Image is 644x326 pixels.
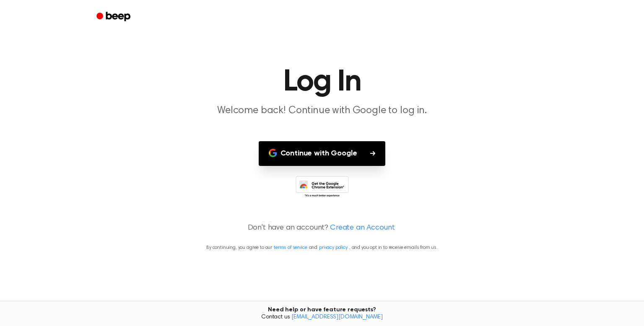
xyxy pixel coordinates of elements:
p: Welcome back! Continue with Google to log in. [161,104,483,118]
a: [EMAIL_ADDRESS][DOMAIN_NAME] [291,314,383,320]
button: Continue with Google [259,141,386,166]
a: terms of service [274,245,307,250]
a: Beep [91,9,138,25]
h1: Log In [107,67,537,97]
p: Don't have an account? [10,223,634,234]
a: privacy policy [319,245,348,250]
p: By continuing, you agree to our and , and you opt in to receive emails from us. [10,244,634,251]
a: Create an Account [330,223,395,234]
span: Contact us [5,314,639,321]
